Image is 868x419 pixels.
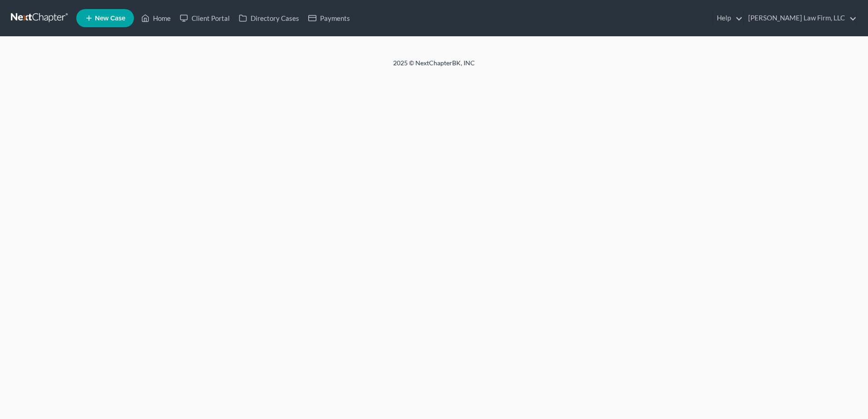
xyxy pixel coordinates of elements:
[175,58,693,75] div: 2025 © NextChapterBK, INC
[744,10,857,26] a: [PERSON_NAME] Law Firm, LLC
[304,10,355,26] a: Payments
[76,9,134,27] new-legal-case-button: New Case
[712,10,743,26] a: Help
[137,10,175,26] a: Home
[175,10,234,26] a: Client Portal
[234,10,304,26] a: Directory Cases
